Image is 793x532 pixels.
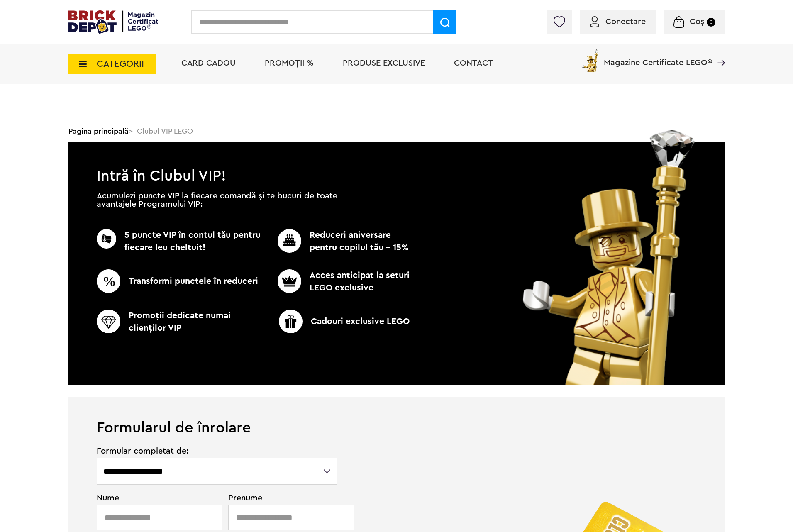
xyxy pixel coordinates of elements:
a: Card Cadou [181,59,236,67]
p: Acumulezi puncte VIP la fiecare comandă și te bucuri de toate avantajele Programului VIP: [97,192,337,208]
img: CC_BD_Green_chek_mark [97,310,120,333]
small: 0 [707,18,715,27]
a: Pagina principală [68,127,129,135]
p: Promoţii dedicate numai clienţilor VIP [97,310,264,334]
p: Cadouri exclusive LEGO [261,310,428,333]
a: Conectare [590,17,646,26]
span: Coș [690,17,704,26]
span: Conectare [605,17,646,26]
img: CC_BD_Green_chek_mark [97,229,116,249]
p: Acces anticipat la seturi LEGO exclusive [264,269,412,294]
img: CC_BD_Green_chek_mark [279,310,303,333]
p: Reduceri aniversare pentru copilul tău - 15% [264,229,412,254]
img: CC_BD_Green_chek_mark [278,269,301,293]
span: Magazine Certificate LEGO® [604,48,712,67]
img: CC_BD_Green_chek_mark [278,229,301,253]
a: Magazine Certificate LEGO® [712,48,725,56]
h1: Intră în Clubul VIP! [68,142,725,180]
img: vip_page_image [511,130,708,385]
p: Transformi punctele în reduceri [97,269,264,293]
img: CC_BD_Green_chek_mark [97,269,120,293]
span: CATEGORII [97,59,144,68]
a: Contact [454,59,493,67]
a: Produse exclusive [343,59,425,67]
a: PROMOȚII % [265,59,314,67]
span: Formular completat de: [97,447,339,455]
span: Nume [97,494,218,502]
div: > Clubul VIP LEGO [68,120,725,142]
h1: Formularul de înrolare [68,397,725,435]
span: Prenume [228,494,339,502]
p: 5 puncte VIP în contul tău pentru fiecare leu cheltuit! [97,229,264,254]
